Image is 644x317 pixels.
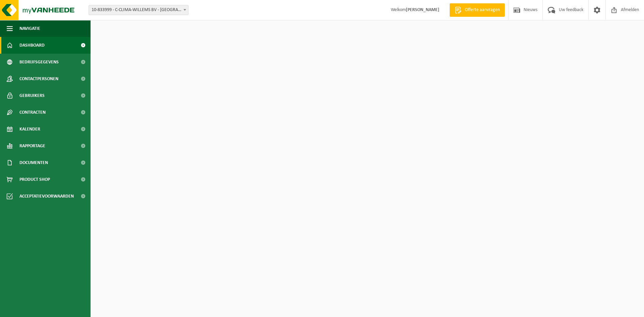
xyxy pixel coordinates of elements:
span: Acceptatievoorwaarden [19,188,74,205]
span: Navigatie [19,20,40,37]
span: Rapportage [19,138,45,154]
span: Bedrijfsgegevens [19,54,59,70]
span: Gebruikers [19,87,45,104]
a: Offerte aanvragen [449,3,505,17]
span: 10-833999 - C-CLIMA-WILLEMS BV - EVERGEM [89,5,189,15]
span: Kalender [19,121,40,138]
span: Documenten [19,154,48,171]
span: Contracten [19,104,46,121]
span: Contactpersonen [19,70,58,87]
span: Product Shop [19,171,50,188]
span: Dashboard [19,37,45,54]
span: 10-833999 - C-CLIMA-WILLEMS BV - EVERGEM [89,5,188,15]
span: Offerte aanvragen [463,7,501,13]
strong: [PERSON_NAME] [406,7,439,12]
